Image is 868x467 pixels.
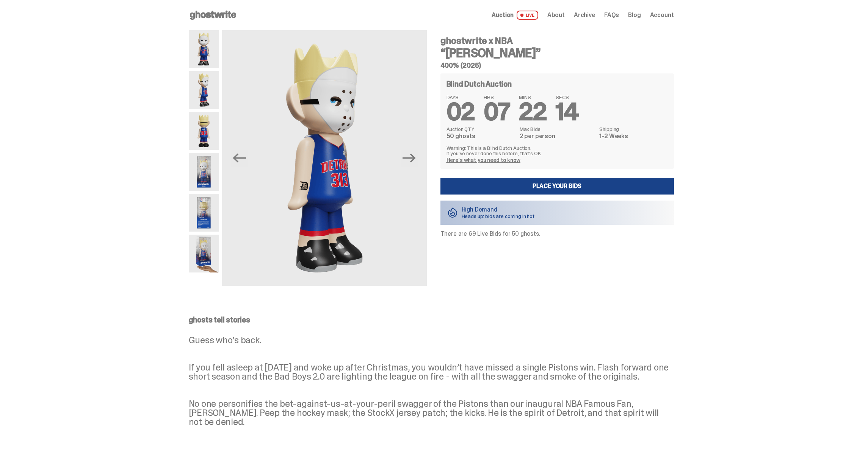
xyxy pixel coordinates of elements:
[440,36,674,45] h4: ghostwrite x NBA
[519,95,547,100] span: MINS
[650,12,674,18] a: Account
[517,11,538,20] span: LIVE
[492,11,538,20] a: Auction LIVE
[440,231,674,237] p: There are 69 Live Bids for 50 ghosts.
[447,133,515,139] dd: 50 ghosts
[440,178,674,195] a: Place your Bids
[231,150,248,167] button: Previous
[189,316,674,324] p: ghosts tell stories
[599,133,667,139] dd: 1-2 Weeks
[189,30,219,68] img: Copy%20of%20Eminem_NBA_400_1.png
[189,71,219,109] img: Copy%20of%20Eminem_NBA_400_3.png
[484,96,510,128] span: 07
[556,96,579,128] span: 14
[628,12,641,18] a: Blog
[447,95,475,100] span: DAYS
[189,153,219,191] img: Eminem_NBA_400_12.png
[547,12,565,18] a: About
[222,30,427,286] img: Copy%20of%20Eminem_NBA_400_3.png
[440,62,674,69] h5: 400% (2025)
[447,80,512,88] h4: Blind Dutch Auction
[556,95,579,100] span: SECS
[440,47,674,59] h3: “[PERSON_NAME]”
[447,96,475,128] span: 02
[599,126,667,132] dt: Shipping
[401,150,418,167] button: Next
[574,12,595,18] a: Archive
[447,157,520,163] a: Here's what you need to know
[520,133,595,139] dd: 2 per person
[604,12,619,18] a: FAQs
[189,336,674,427] p: Guess who’s back. If you fell asleep at [DATE] and woke up after Christmas, you wouldn’t have mis...
[462,213,535,219] p: Heads up: bids are coming in hot
[189,112,219,150] img: Copy%20of%20Eminem_NBA_400_6.png
[519,96,547,128] span: 22
[492,12,514,18] span: Auction
[189,194,219,232] img: Eminem_NBA_400_13.png
[484,95,510,100] span: HRS
[462,207,535,213] p: High Demand
[189,235,219,272] img: eminem%20scale.png
[447,126,515,132] dt: Auction QTY
[447,145,668,156] p: Warning: This is a Blind Dutch Auction. If you’ve never done this before, that’s OK.
[520,126,595,132] dt: Max Bids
